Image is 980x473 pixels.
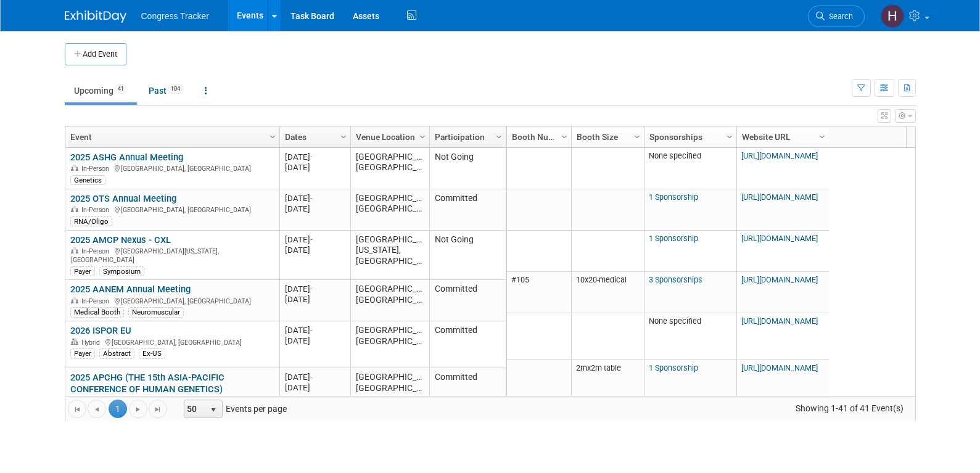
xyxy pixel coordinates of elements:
[81,247,113,255] span: In-Person
[81,165,113,173] span: In-Person
[310,326,313,335] span: -
[71,165,78,171] img: In-Person Event
[808,6,865,27] a: Search
[285,204,345,214] div: [DATE]
[429,321,506,368] td: Committed
[741,316,818,326] a: [URL][DOMAIN_NAME]
[285,294,345,305] div: [DATE]
[285,162,345,173] div: [DATE]
[65,79,137,102] a: Upcoming41
[649,316,701,326] span: None specified
[285,234,345,245] div: [DATE]
[429,280,506,321] td: Committed
[285,126,342,147] a: Dates
[70,325,131,336] a: 2026 ISPOR EU
[649,363,698,372] a: 1 Sponsorship
[310,284,313,294] span: -
[81,206,113,214] span: In-Person
[725,132,735,142] span: Column Settings
[429,148,506,189] td: Not Going
[429,189,506,231] td: Committed
[492,126,506,145] a: Column Settings
[81,297,113,305] span: In-Person
[99,348,134,358] div: Abstract
[356,126,421,147] a: Venue Location
[285,325,345,335] div: [DATE]
[571,272,644,313] td: 10x20-medical
[167,84,184,94] span: 104
[310,152,313,162] span: -
[70,245,274,264] div: [GEOGRAPHIC_DATA][US_STATE], [GEOGRAPHIC_DATA]
[133,405,143,414] span: Go to the next page
[70,307,124,317] div: Medical Booth
[149,400,167,418] a: Go to the last page
[168,400,299,418] span: Events per page
[741,363,818,372] a: [URL][DOMAIN_NAME]
[285,152,345,162] div: [DATE]
[285,245,345,255] div: [DATE]
[92,405,102,414] span: Go to the previous page
[649,234,698,243] a: 1 Sponsorship
[70,204,274,215] div: [GEOGRAPHIC_DATA], [GEOGRAPHIC_DATA]
[649,126,728,147] a: Sponsorships
[208,405,218,415] span: select
[350,148,429,189] td: [GEOGRAPHIC_DATA], [GEOGRAPHIC_DATA]
[114,84,128,94] span: 41
[72,405,82,414] span: Go to the first page
[70,266,95,276] div: Payer
[71,247,78,253] img: In-Person Event
[70,175,105,185] div: Genetics
[742,126,821,147] a: Website URL
[70,152,183,163] a: 2025 ASHG Annual Meeting
[337,126,350,145] a: Column Settings
[741,192,818,202] a: [URL][DOMAIN_NAME]
[153,405,163,414] span: Go to the last page
[68,400,86,418] a: Go to the first page
[741,151,818,160] a: [URL][DOMAIN_NAME]
[630,126,644,145] a: Column Settings
[350,189,429,231] td: [GEOGRAPHIC_DATA], [GEOGRAPHIC_DATA]
[512,126,563,147] a: Booth Number
[70,234,171,245] a: 2025 AMCP Nexus - CXL
[139,348,165,358] div: Ex-US
[285,284,345,294] div: [DATE]
[285,193,345,204] div: [DATE]
[70,395,274,406] div: [GEOGRAPHIC_DATA], [GEOGRAPHIC_DATA]
[632,132,642,142] span: Column Settings
[268,132,278,142] span: Column Settings
[70,216,112,226] div: RNA/Oligo
[817,132,827,142] span: Column Settings
[815,126,829,145] a: Column Settings
[285,335,345,346] div: [DATE]
[649,192,698,202] a: 1 Sponsorship
[70,193,176,204] a: 2025 OTS Annual Meeting
[416,126,429,145] a: Column Settings
[310,235,313,244] span: -
[310,194,313,203] span: -
[266,126,279,145] a: Column Settings
[494,132,504,142] span: Column Settings
[577,126,636,147] a: Booth Size
[65,43,126,65] button: Add Event
[139,79,193,102] a: Past104
[559,132,569,142] span: Column Settings
[70,126,271,147] a: Event
[350,231,429,280] td: [GEOGRAPHIC_DATA][US_STATE], [GEOGRAPHIC_DATA]
[741,234,818,243] a: [URL][DOMAIN_NAME]
[70,284,191,295] a: 2025 AANEM Annual Meeting
[71,297,78,303] img: In-Person Event
[71,339,78,345] img: Hybrid Event
[429,231,506,280] td: Not Going
[435,126,498,147] a: Participation
[129,400,147,418] a: Go to the next page
[350,321,429,368] td: [GEOGRAPHIC_DATA], [GEOGRAPHIC_DATA]
[128,307,184,317] div: Neuromuscular
[70,348,95,358] div: Payer
[350,280,429,321] td: [GEOGRAPHIC_DATA], [GEOGRAPHIC_DATA]
[741,275,818,284] a: [URL][DOMAIN_NAME]
[184,400,205,417] span: 50
[784,400,915,417] span: Showing 1-41 of 41 Event(s)
[65,10,126,23] img: ExhibitDay
[339,132,348,142] span: Column Settings
[558,126,571,145] a: Column Settings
